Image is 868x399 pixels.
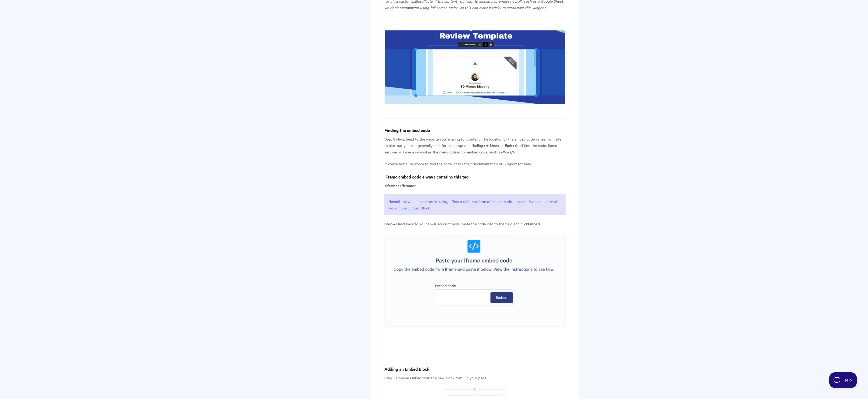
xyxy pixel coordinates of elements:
strong: Step 4. [384,221,396,226]
p: Next, head to the website you're using for content. The location of the embed code varies from si... [384,136,565,155]
strong: <iframe></iframe> [384,183,416,188]
strong: Note: [388,198,398,204]
h4: Adding an Embed Block [384,366,565,372]
strong: Embed [505,142,517,148]
p: Step 1. Choose Embed from the new block menu in your page. [384,374,565,381]
p: If you're not sure where to find the code, check their documentation or Support for help. [384,160,565,167]
strong: Share [490,142,499,148]
strong: <> [502,149,506,155]
h4: iFrame embed code always contains this tag: [384,173,565,180]
strong: Step 3. [384,136,396,142]
b: Embed [528,221,540,226]
p: If the web service you're using offers a different form of embed code, such as Javascript, it won... [384,194,565,215]
strong: Export [477,142,489,148]
iframe: Toggle Customer Support [829,372,857,388]
img: file-CK7tW24EWd.png [384,234,565,327]
p: Head back to your Qwilr account now. Paste the code into to the field and click . [384,220,565,227]
h4: Finding the embed code [384,127,565,134]
strong: </>. [509,149,516,155]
